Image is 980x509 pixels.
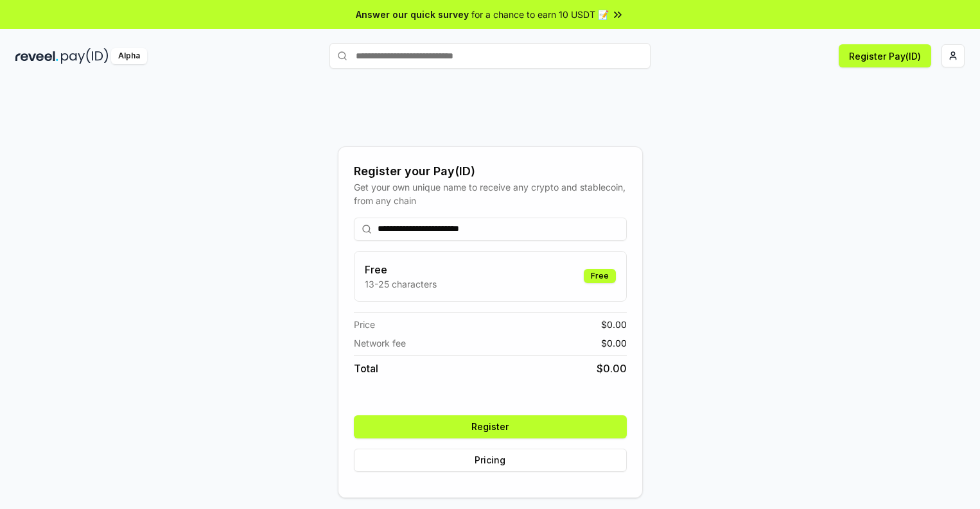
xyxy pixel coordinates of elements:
[601,336,627,350] span: $ 0.00
[354,336,406,350] span: Network fee
[354,180,627,207] div: Get your own unique name to receive any crypto and stablecoin, from any chain
[354,415,627,438] button: Register
[365,277,437,291] p: 13-25 characters
[354,361,378,376] span: Total
[354,449,627,472] button: Pricing
[111,48,147,64] div: Alpha
[354,318,375,331] span: Price
[354,162,627,180] div: Register your Pay(ID)
[15,48,58,64] img: reveel_dark
[365,262,437,277] h3: Free
[471,8,609,21] span: for a chance to earn 10 USDT 📝
[356,8,469,21] span: Answer our quick survey
[601,318,627,331] span: $ 0.00
[839,44,931,67] button: Register Pay(ID)
[584,269,616,283] div: Free
[597,361,627,376] span: $ 0.00
[61,48,109,64] img: pay_id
